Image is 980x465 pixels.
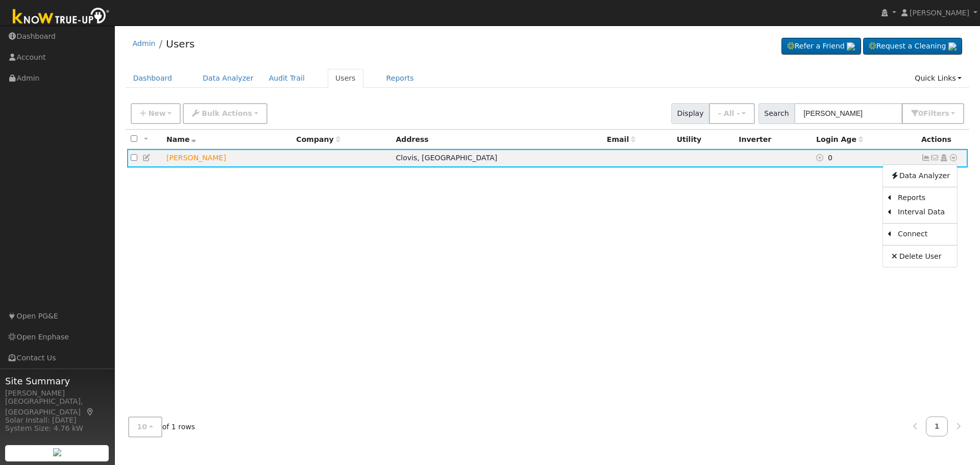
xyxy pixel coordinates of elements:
[392,149,603,168] td: Clovis, [GEOGRAPHIC_DATA]
[781,38,861,55] a: Refer a Friend
[828,154,832,162] span: 09/18/2025 2:55:17 PM
[758,103,795,124] span: Search
[907,69,969,88] a: Quick Links
[921,134,964,145] div: Actions
[5,423,109,434] div: System Size: 4.76 kW
[926,417,948,436] a: 1
[847,42,855,51] img: retrieve
[607,135,635,143] span: Email
[183,103,267,124] button: Bulk Actions
[5,415,109,426] div: Solar Install: [DATE]
[863,38,962,55] a: Request a Cleaning
[923,109,949,117] span: Filter
[137,423,148,431] span: 10
[921,154,930,162] a: Not connected
[5,396,109,418] div: [GEOGRAPHIC_DATA], [GEOGRAPHIC_DATA]
[8,6,115,29] img: Know True-Up
[128,417,162,437] button: 10
[133,39,156,47] a: Admin
[709,103,755,124] button: - All -
[126,69,180,88] a: Dashboard
[396,134,599,145] div: Address
[195,69,261,88] a: Data Analyzer
[883,249,957,263] a: Delete User
[166,38,194,50] a: Users
[5,374,109,388] span: Site Summary
[128,417,195,437] span: of 1 rows
[296,135,340,143] span: Company name
[328,69,363,88] a: Users
[883,168,957,183] a: Data Analyzer
[739,134,809,145] div: Inverter
[939,154,948,162] a: Login As
[53,448,61,456] img: retrieve
[891,205,957,219] a: Interval Data
[677,134,731,145] div: Utility
[891,227,957,241] a: Connect
[86,408,95,416] a: Map
[945,109,949,117] span: s
[930,154,940,161] i: No email address
[948,42,957,51] img: retrieve
[902,103,964,124] button: 0Filters
[131,103,181,124] button: New
[910,9,969,17] span: [PERSON_NAME]
[142,154,152,162] a: Edit User
[5,388,109,399] div: [PERSON_NAME]
[163,149,292,168] td: Lead
[891,191,957,205] a: Reports
[794,103,902,124] input: Search
[949,153,958,163] a: Other actions
[148,109,165,117] span: New
[671,103,709,124] span: Display
[166,135,197,143] span: Name
[261,69,312,88] a: Audit Trail
[202,109,252,117] span: Bulk Actions
[816,154,828,162] a: No login access
[379,69,422,88] a: Reports
[816,135,863,143] span: Days since last login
